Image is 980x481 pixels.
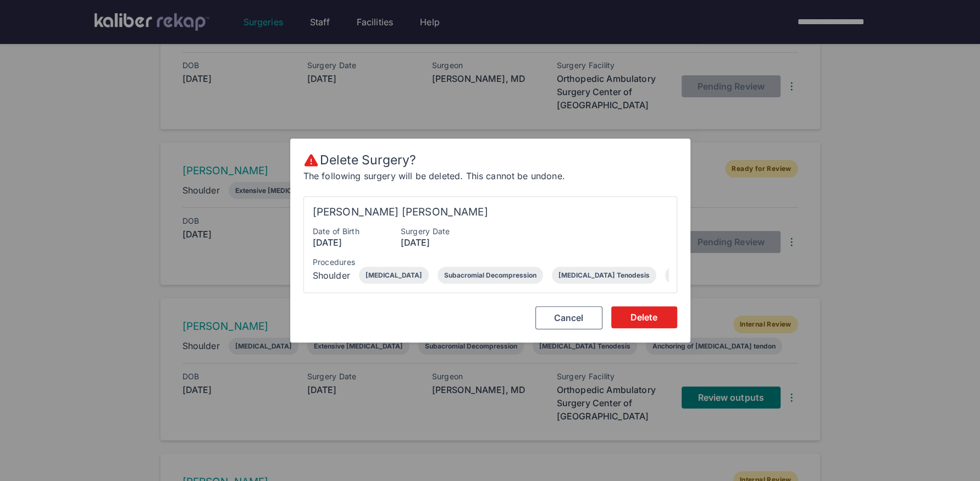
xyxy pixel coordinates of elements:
button: Delete [611,306,677,328]
div: Shoulder [313,269,350,282]
div: Procedures [313,258,669,267]
div: [MEDICAL_DATA] [366,271,422,279]
div: [PERSON_NAME] [PERSON_NAME] [313,206,668,219]
div: Subacromial Decompression [444,271,536,279]
div: The following surgery will be deleted. This cannot be undone. [303,169,565,183]
button: Cancel [535,306,602,329]
div: Date of Birth [313,228,401,236]
div: [DATE] [313,236,401,249]
img: Warning Icon [303,153,319,168]
span: Cancel [554,312,584,323]
div: Surgery Date [401,228,489,236]
div: [DATE] [401,236,489,249]
span: Delete [630,312,658,323]
div: Delete Surgery? [319,153,416,168]
div: [MEDICAL_DATA] Tenodesis [558,271,650,279]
